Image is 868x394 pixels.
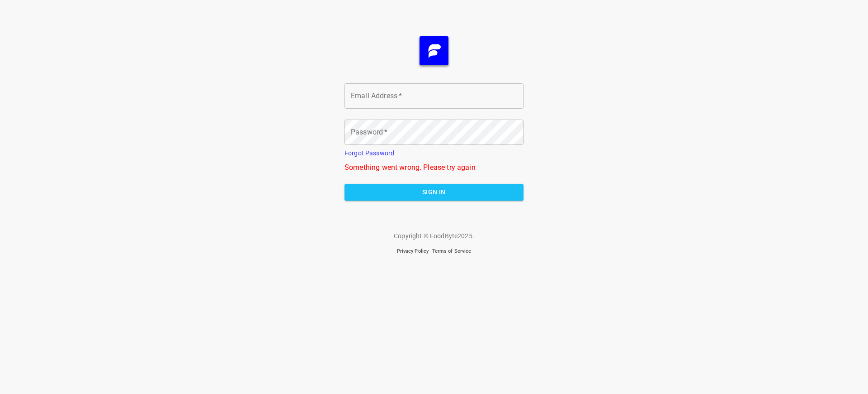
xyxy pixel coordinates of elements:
button: Sign In [344,184,524,201]
p: Copyright © FoodByte 2025 . [394,231,474,240]
img: FB_Logo_Reversed_RGB_Icon.895fbf61.png [420,36,448,65]
a: Terms of Service [432,248,471,254]
span: Sign In [352,187,516,198]
p: Something went wrong. Please try again [344,162,524,173]
a: Forgot Password [344,149,394,157]
a: Privacy Policy [397,248,429,254]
